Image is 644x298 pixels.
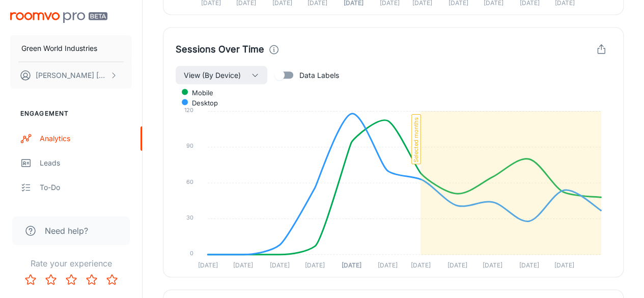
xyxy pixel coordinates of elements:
[184,98,218,107] span: desktop
[447,261,467,268] tspan: [DATE]
[41,269,61,290] button: Rate 2 star
[411,261,431,268] tspan: [DATE]
[40,133,132,144] div: Analytics
[233,261,253,268] tspan: [DATE]
[305,261,325,268] tspan: [DATE]
[186,178,193,185] tspan: 60
[270,261,290,268] tspan: [DATE]
[184,69,241,81] span: View (By Device)
[102,269,122,290] button: Rate 5 star
[342,261,361,268] tspan: [DATE]
[40,157,132,169] div: Leads
[198,261,218,268] tspan: [DATE]
[10,12,107,23] img: Roomvo PRO Beta
[45,225,88,237] span: Need help?
[186,213,193,221] tspan: 30
[483,261,502,268] tspan: [DATE]
[36,70,107,81] p: [PERSON_NAME] [PERSON_NAME]
[186,142,193,149] tspan: 90
[61,269,81,290] button: Rate 3 star
[10,62,132,89] button: [PERSON_NAME] [PERSON_NAME]
[299,69,339,80] span: Data Labels
[40,182,132,193] div: To-do
[176,42,264,57] h4: Sessions Over Time
[184,88,213,97] span: mobile
[184,106,193,113] tspan: 120
[554,261,574,268] tspan: [DATE]
[20,269,41,290] button: Rate 1 star
[176,66,267,84] button: View (By Device)
[190,250,193,257] tspan: 0
[519,261,539,268] tspan: [DATE]
[81,269,102,290] button: Rate 4 star
[378,261,398,268] tspan: [DATE]
[10,35,132,62] button: Green World Industries
[8,257,134,269] p: Rate your experience
[21,43,97,54] p: Green World Industries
